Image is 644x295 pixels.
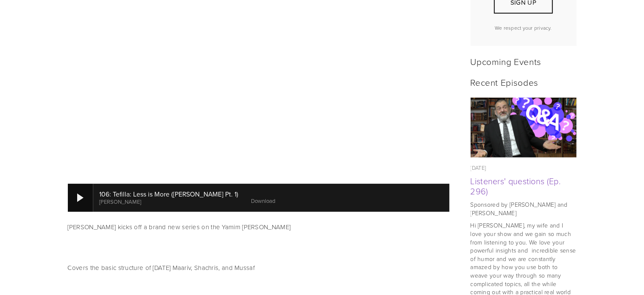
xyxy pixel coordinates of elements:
h2: Recent Episodes [471,77,577,87]
a: Listeners' questions (Ep. 296) [471,98,577,157]
time: [DATE] [471,164,486,171]
p: We respect your privacy. [478,24,569,31]
p: Covers the basic structure of [DATE] Maariv, Shachris, and Mussaf [68,263,449,273]
p: Sponsored by [PERSON_NAME] and [PERSON_NAME] [471,200,577,217]
h2: Upcoming Events [471,56,577,67]
p: [PERSON_NAME] kicks off a brand new series on the Yamim [PERSON_NAME] [68,222,449,232]
img: Listeners' questions (Ep. 296) [471,93,577,163]
a: Listeners' questions (Ep. 296) [471,175,561,197]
